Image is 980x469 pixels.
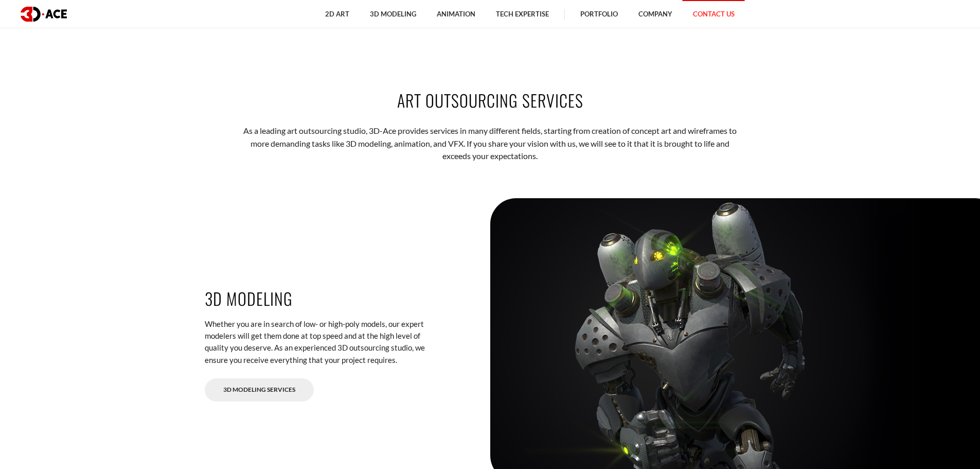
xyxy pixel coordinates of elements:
img: logo dark [21,7,67,22]
h2: Art outsourcing services [205,89,776,112]
p: Whether you are in search of low- or high-poly models, our expert modelers will get them done at ... [205,318,434,367]
a: 3D Modeling Services [205,378,314,402]
p: As a leading art outsourcing studio, 3D-Ace provides services in many different fields, starting ... [237,125,743,162]
h3: 3D Modeling [205,287,434,310]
